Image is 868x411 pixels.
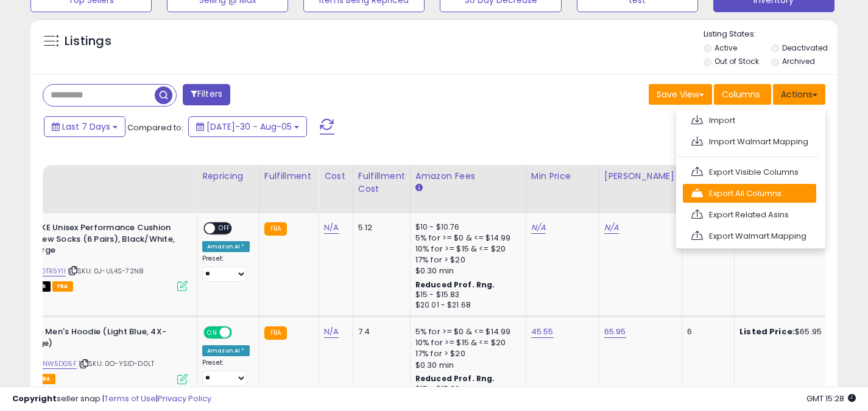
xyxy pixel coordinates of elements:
[358,170,405,195] div: Fulfillment Cost
[715,43,737,53] label: Active
[415,265,517,276] div: $0.30 min
[2,170,192,183] div: Title
[683,111,816,130] a: Import
[358,222,401,233] div: 5.12
[324,326,339,338] a: N/A
[415,290,517,300] div: $15 - $15.83
[65,33,111,50] h5: Listings
[704,29,838,40] p: Listing States:
[415,170,521,183] div: Amazon Fees
[683,227,816,245] a: Export Walmart Mapping
[202,255,250,282] div: Preset:
[79,359,154,368] span: | SKU: 0O-YSID-D0LT
[531,326,554,338] a: 45.55
[202,241,250,252] div: Amazon AI *
[32,222,180,259] b: NIKE Unisex Performance Cushion Crew Socks (6 Pairs), Black/White, Large
[782,56,815,66] label: Archived
[264,222,287,236] small: FBA
[26,326,174,352] b: Nike Men's Hoodie (Light Blue, 4X-Large)
[215,223,235,234] span: OFF
[35,374,55,384] span: FBA
[12,393,211,405] div: seller snap | |
[714,84,771,105] button: Columns
[358,326,401,337] div: 7.4
[68,266,144,276] span: | SKU: 0J-UL4S-72N8
[415,183,423,194] small: Amazon Fees.
[202,170,254,183] div: Repricing
[44,116,125,137] button: Last 7 Days
[415,244,517,255] div: 10% for >= $15 & <= $20
[188,116,307,137] button: [DATE]-30 - Aug-05
[202,345,250,356] div: Amazon AI *
[604,326,626,338] a: 65.95
[415,279,495,290] b: Reduced Prof. Rng.
[773,84,825,105] button: Actions
[715,56,759,66] label: Out of Stock
[183,84,230,105] button: Filters
[205,328,220,338] span: ON
[415,360,517,371] div: $0.30 min
[415,222,517,233] div: $10 - $10.76
[415,233,517,244] div: 5% for >= $0 & <= $14.99
[722,88,760,100] span: Columns
[415,348,517,359] div: 17% for > $20
[649,84,712,105] button: Save View
[324,222,339,234] a: N/A
[683,163,816,181] a: Export Visible Columns
[687,326,725,337] div: 6
[30,359,77,369] a: B0BNW5DG5F
[683,132,816,151] a: Import Walmart Mapping
[415,300,517,311] div: $20.01 - $21.68
[230,328,250,338] span: OFF
[531,222,546,234] a: N/A
[264,170,314,183] div: Fulfillment
[104,393,156,404] a: Terms of Use
[739,326,841,337] div: $65.95
[415,373,495,384] b: Reduced Prof. Rng.
[5,326,188,383] div: ASIN:
[415,326,517,337] div: 5% for >= $0 & <= $14.99
[683,205,816,224] a: Export Related Asins
[739,326,795,337] b: Listed Price:
[158,393,211,404] a: Privacy Policy
[206,121,292,133] span: [DATE]-30 - Aug-05
[52,281,73,292] span: FBA
[264,326,287,340] small: FBA
[30,266,66,276] a: B010TR5Y1I
[604,222,619,234] a: N/A
[202,359,250,386] div: Preset:
[62,121,110,133] span: Last 7 Days
[604,170,677,183] div: [PERSON_NAME]
[415,255,517,265] div: 17% for > $20
[683,184,816,203] a: Export All Columns
[324,170,348,183] div: Cost
[782,43,828,53] label: Deactivated
[127,122,183,133] span: Compared to:
[531,170,594,183] div: Min Price
[415,337,517,348] div: 10% for >= $15 & <= $20
[12,393,57,404] strong: Copyright
[806,393,856,404] span: 2025-08-13 15:28 GMT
